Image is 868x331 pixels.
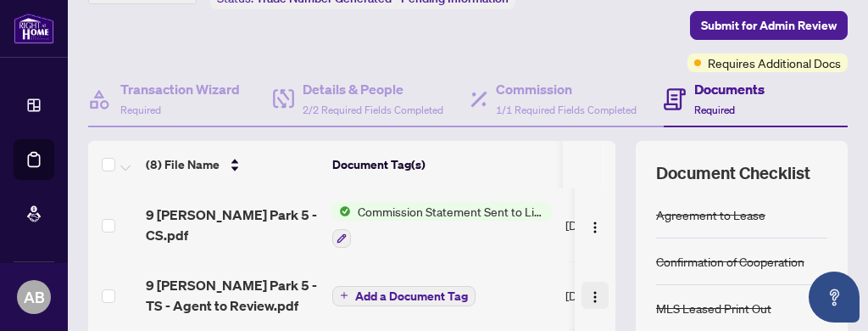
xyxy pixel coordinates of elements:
[146,205,319,245] span: 9 [PERSON_NAME] Park 5 - CS.pdf
[656,299,771,317] div: MLS Leased Print Out
[559,261,674,329] td: [DATE]
[656,205,765,224] div: Agreement to Lease
[332,202,552,248] button: Status IconCommission Statement Sent to Listing Brokerage
[588,221,602,234] img: Logo
[355,290,468,302] span: Add a Document Tag
[588,290,602,304] img: Logo
[656,161,810,185] span: Document Checklist
[351,202,552,221] span: Commission Statement Sent to Listing Brokerage
[656,252,804,271] div: Confirmation of Cooperation
[146,275,319,316] span: 9 [PERSON_NAME] Park 5 - TS - Agent to Review.pdf
[303,79,443,99] h4: Details & People
[325,141,559,188] th: Document Tag(s)
[559,188,674,261] td: [DATE]
[581,282,609,309] button: Logo
[332,202,351,221] img: Status Icon
[332,284,476,306] button: Add a Document Tag
[24,285,45,309] span: AB
[14,13,54,44] img: logo
[332,286,476,306] button: Add a Document Tag
[340,291,348,300] span: plus
[559,141,674,188] th: Upload Date
[809,272,860,323] button: Open asap
[581,211,609,238] button: Logo
[120,79,240,99] h4: Transaction Wizard
[690,11,848,40] button: Submit for Admin Review
[708,53,841,72] span: Requires Additional Docs
[120,104,161,116] span: Required
[303,104,443,116] span: 2/2 Required Fields Completed
[146,155,220,174] span: (8) File Name
[496,79,637,99] h4: Commission
[694,79,765,99] h4: Documents
[694,104,735,116] span: Required
[701,12,837,39] span: Submit for Admin Review
[496,104,637,116] span: 1/1 Required Fields Completed
[139,141,325,188] th: (8) File Name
